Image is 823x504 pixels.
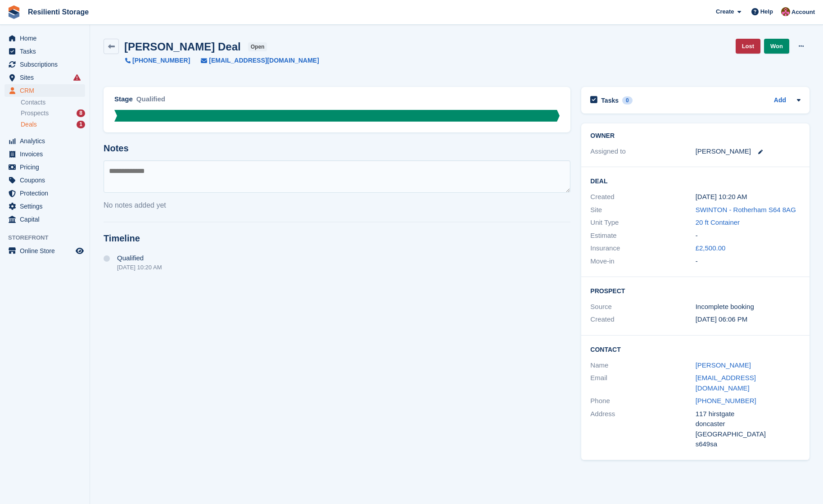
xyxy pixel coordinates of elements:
div: Move-in [590,256,695,267]
img: Kerrie Whiteley [781,7,790,16]
div: Insurance [590,243,695,254]
a: SWINTON - Rotherham S64 8AG [696,206,796,213]
div: - [696,231,800,241]
i: Smart entry sync failures have occurred [73,74,81,81]
div: - [696,256,800,267]
h2: Owner [590,132,800,140]
a: Resilienti Storage [24,5,92,19]
span: Capital [20,213,74,226]
a: 20 ft Container [696,218,740,226]
span: Deals [21,120,37,129]
span: Tasks [20,45,74,58]
h2: Notes [104,143,570,154]
span: Create [716,7,734,16]
span: Protection [20,187,74,200]
span: Account [791,8,815,17]
a: Add [774,95,786,106]
div: Created [590,192,695,202]
a: [PHONE_NUMBER] [125,56,190,65]
h2: [PERSON_NAME] Deal [124,41,241,53]
a: menu [5,58,85,71]
a: menu [5,135,85,147]
h2: Prospect [590,286,800,295]
a: [EMAIL_ADDRESS][DOMAIN_NAME] [696,374,756,392]
div: [DATE] 10:20 AM [117,264,162,271]
a: Deals 1 [21,120,85,129]
a: menu [5,71,85,84]
a: Preview store [74,245,85,256]
a: menu [5,45,85,58]
div: doncaster [696,419,800,429]
div: s649sa [696,439,800,450]
span: Analytics [20,135,74,147]
div: Qualified [136,94,165,110]
a: menu [5,245,85,257]
a: menu [5,84,85,97]
span: [EMAIL_ADDRESS][DOMAIN_NAME] [209,56,319,65]
div: [PERSON_NAME] [696,146,751,157]
span: Invoices [20,148,74,160]
a: menu [5,174,85,186]
div: 1 [77,121,85,128]
div: Site [590,205,695,215]
div: Phone [590,396,695,406]
div: Source [590,302,695,312]
span: Prospects [21,109,49,118]
a: Won [764,39,789,54]
span: No notes added yet [104,201,166,209]
div: Estimate [590,231,695,241]
a: menu [5,187,85,200]
a: £2,500.00 [696,244,726,252]
a: [PERSON_NAME] [696,361,751,369]
div: [GEOGRAPHIC_DATA] [696,429,800,440]
img: stora-icon-8386f47178a22dfd0bd8f6a31ec36ba5ce8667c1dd55bd0f319d3a0aa187defe.svg [7,5,21,19]
div: Incomplete booking [696,302,800,312]
div: 117 hirstgate [696,409,800,419]
div: 0 [622,96,633,104]
span: open [248,42,267,51]
span: Storefront [8,233,90,242]
div: Name [590,360,695,371]
span: Qualified [117,254,144,262]
span: [PHONE_NUMBER] [132,56,190,65]
span: CRM [20,84,74,97]
h2: Deal [590,176,800,185]
div: [DATE] 10:20 AM [696,192,800,202]
a: Lost [736,39,760,54]
span: Subscriptions [20,58,74,71]
div: [DATE] 06:06 PM [696,314,800,325]
a: [EMAIL_ADDRESS][DOMAIN_NAME] [190,56,319,65]
span: Help [760,7,773,16]
span: Pricing [20,161,74,173]
div: 8 [77,109,85,117]
a: Prospects 8 [21,109,85,118]
a: [PHONE_NUMBER] [696,397,756,404]
a: menu [5,32,85,45]
a: menu [5,148,85,160]
a: Contacts [21,98,85,107]
h2: Tasks [601,96,619,104]
span: Home [20,32,74,45]
span: Settings [20,200,74,213]
span: Online Store [20,245,74,257]
div: Created [590,314,695,325]
span: Sites [20,71,74,84]
a: menu [5,161,85,173]
div: Stage [114,94,133,104]
h2: Timeline [104,233,570,244]
div: Email [590,373,695,393]
a: menu [5,200,85,213]
div: Address [590,409,695,450]
div: Unit Type [590,218,695,228]
div: Assigned to [590,146,695,157]
a: menu [5,213,85,226]
span: Coupons [20,174,74,186]
h2: Contact [590,345,800,354]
